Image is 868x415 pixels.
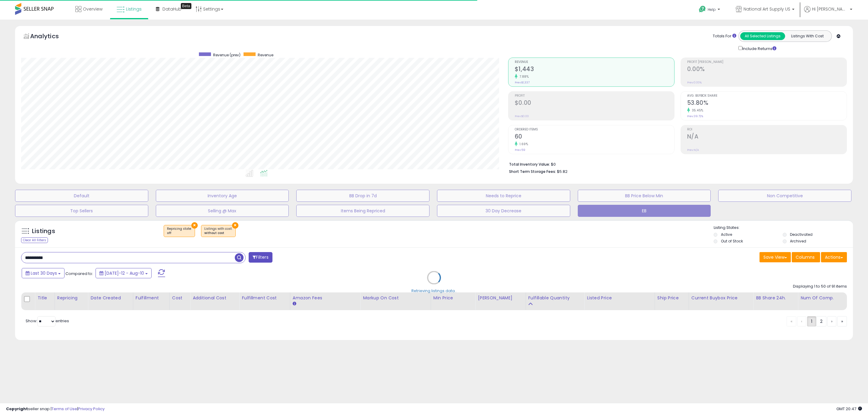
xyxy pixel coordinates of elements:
small: Prev: 59 [515,148,525,152]
button: Needs to Reprice [437,190,570,202]
button: Inventory Age [156,190,289,202]
h5: Analytics [30,32,71,42]
small: 35.45% [690,108,703,113]
button: Default [15,190,148,202]
span: ROI [687,128,847,131]
small: 1.69% [517,142,528,146]
span: National Art Supply US [744,6,790,12]
span: Revenue [258,52,273,58]
b: Short Term Storage Fees: [509,169,556,174]
h2: $1,443 [515,66,674,74]
div: Tooltip anchor [181,3,191,9]
small: Prev: N/A [687,148,699,152]
small: Prev: $1,337 [515,81,530,84]
span: Revenue (prev) [213,52,241,58]
span: DataHub [162,6,181,12]
button: BB Drop in 7d [296,190,429,202]
button: Top Sellers [15,205,148,217]
span: Profit [515,94,674,98]
h2: 60 [515,133,674,141]
h2: 53.80% [687,99,847,108]
small: Prev: $0.00 [515,114,529,118]
button: EB [578,205,711,217]
a: Hi [PERSON_NAME] [804,6,852,20]
small: Prev: 0.00% [687,81,702,84]
small: Prev: 39.72% [687,114,703,118]
small: 7.88% [517,74,529,79]
div: Include Returns [734,45,784,51]
span: Hi [PERSON_NAME] [812,6,848,12]
span: $5.82 [557,169,568,174]
button: Listings With Cost [785,32,830,40]
button: BB Price Below Min [578,190,711,202]
span: Ordered Items [515,128,674,131]
i: Get Help [699,5,706,13]
div: Totals For [713,33,736,39]
span: Avg. Buybox Share [687,94,847,98]
button: Items Being Repriced [296,205,429,217]
span: Help [708,7,716,12]
span: Revenue [515,61,674,64]
button: All Selected Listings [740,32,785,40]
h2: 0.00% [687,66,847,74]
button: 30 Day Decrease [437,205,570,217]
button: Non Competitive [718,190,851,202]
h2: $0.00 [515,99,674,108]
b: Total Inventory Value: [509,162,550,167]
div: Retrieving listings data.. [411,288,457,294]
button: Selling @ Max [156,205,289,217]
a: Help [694,1,726,20]
span: Profit [PERSON_NAME] [687,61,847,64]
li: $0 [509,160,842,167]
span: Listings [126,6,142,12]
h2: N/A [687,133,847,141]
span: Overview [83,6,102,12]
